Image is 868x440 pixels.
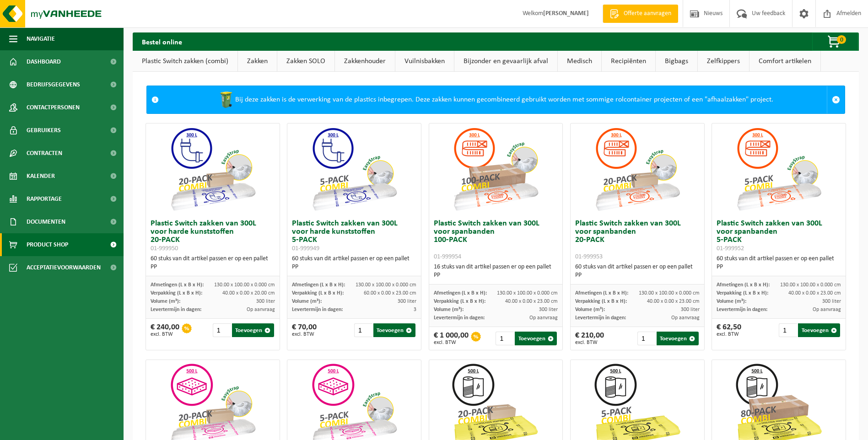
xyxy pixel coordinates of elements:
[222,290,275,296] span: 40.00 x 0.00 x 20.00 cm
[813,307,841,312] span: Op aanvraag
[749,51,820,72] a: Comfort artikelen
[292,332,317,337] span: excl. BTW
[496,332,514,345] input: 1
[733,123,825,215] img: 01-999952
[575,332,604,345] div: € 210,00
[575,307,605,312] span: Volume (m³):
[575,271,700,279] div: PP
[27,96,80,119] span: Contactpersonen
[515,332,557,345] button: Toevoegen
[637,332,656,345] input: 1
[543,10,589,17] strong: [PERSON_NAME]
[292,263,416,271] div: PP
[27,142,62,165] span: Contracten
[27,73,80,96] span: Bedrijfsgegevens
[27,165,55,188] span: Kalender
[27,50,61,73] span: Dashboard
[27,119,61,142] span: Gebruikers
[292,245,319,252] span: 01-999949
[717,255,841,271] div: 60 stuks van dit artikel passen er op een pallet
[812,32,858,51] button: 0
[434,332,469,345] div: € 1 000,00
[167,123,259,215] img: 01-999950
[454,51,557,72] a: Bijzonder en gevaarlijk afval
[151,332,179,337] span: excl. BTW
[373,323,415,337] button: Toevoegen
[335,51,395,72] a: Zakkenhouder
[27,210,65,233] span: Documenten
[798,323,840,337] button: Toevoegen
[434,253,461,260] span: 01-999954
[364,290,416,296] span: 60.00 x 0.00 x 23.00 cm
[657,332,699,345] button: Toevoegen
[163,86,827,113] div: Bij deze zakken is de verwerking van de plastics inbegrepen. Deze zakken kunnen gecombineerd gebr...
[151,282,204,288] span: Afmetingen (L x B x H):
[717,323,741,337] div: € 62,50
[27,188,62,210] span: Rapportage
[575,315,626,321] span: Levertermijn in dagen:
[434,340,469,345] span: excl. BTW
[575,253,603,260] span: 01-999953
[151,323,179,337] div: € 240,00
[837,35,846,44] span: 0
[247,307,275,312] span: Op aanvraag
[575,299,627,304] span: Verpakking (L x B x H):
[717,245,744,252] span: 01-999952
[151,255,275,271] div: 60 stuks van dit artikel passen er op een pallet
[717,263,841,271] div: PP
[717,299,746,304] span: Volume (m³):
[621,9,674,18] span: Offerte aanvragen
[277,51,334,72] a: Zakken SOLO
[788,290,841,296] span: 40.00 x 0.00 x 23.00 cm
[434,263,558,279] div: 16 stuks van dit artikel passen er op een pallet
[827,86,845,113] a: Sluit melding
[292,290,344,296] span: Verpakking (L x B x H):
[395,51,454,72] a: Vuilnisbakken
[592,123,683,215] img: 01-999953
[292,220,416,252] h3: Plastic Switch zakken van 300L voor harde kunststoffen 5-PACK
[575,263,700,279] div: 60 stuks van dit artikel passen er op een pallet
[398,299,416,304] span: 300 liter
[434,299,485,304] span: Verpakking (L x B x H):
[575,290,628,296] span: Afmetingen (L x B x H):
[822,299,841,304] span: 300 liter
[151,307,201,312] span: Levertermijn in dagen:
[308,123,400,215] img: 01-999949
[354,323,372,337] input: 1
[717,332,741,337] span: excl. BTW
[656,51,697,72] a: Bigbags
[717,220,841,252] h3: Plastic Switch zakken van 300L voor spanbanden 5-PACK
[647,299,700,304] span: 40.00 x 0.00 x 23.00 cm
[717,290,768,296] span: Verpakking (L x B x H):
[717,282,770,288] span: Afmetingen (L x B x H):
[27,256,101,279] span: Acceptatievoorwaarden
[450,123,541,215] img: 01-999954
[151,299,180,304] span: Volume (m³):
[434,315,485,321] span: Levertermijn in dagen:
[151,290,202,296] span: Verpakking (L x B x H):
[539,307,558,312] span: 300 liter
[292,255,416,271] div: 60 stuks van dit artikel passen er op een pallet
[256,299,275,304] span: 300 liter
[717,307,767,312] span: Levertermijn in dagen:
[575,220,700,261] h3: Plastic Switch zakken van 300L voor spanbanden 20-PACK
[575,340,604,345] span: excl. BTW
[133,51,237,72] a: Plastic Switch zakken (combi)
[292,282,345,288] span: Afmetingen (L x B x H):
[698,51,749,72] a: Zelfkippers
[27,27,55,50] span: Navigatie
[133,32,191,50] h2: Bestel online
[529,315,558,321] span: Op aanvraag
[558,51,601,72] a: Medisch
[603,5,678,23] a: Offerte aanvragen
[671,315,700,321] span: Op aanvraag
[27,233,68,256] span: Product Shop
[639,290,700,296] span: 130.00 x 100.00 x 0.000 cm
[434,290,487,296] span: Afmetingen (L x B x H):
[151,220,275,252] h3: Plastic Switch zakken van 300L voor harde kunststoffen 20-PACK
[151,245,178,252] span: 01-999950
[213,323,231,337] input: 1
[217,91,235,109] img: WB-0240-HPE-GN-50.png
[681,307,700,312] span: 300 liter
[780,282,841,288] span: 130.00 x 100.00 x 0.000 cm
